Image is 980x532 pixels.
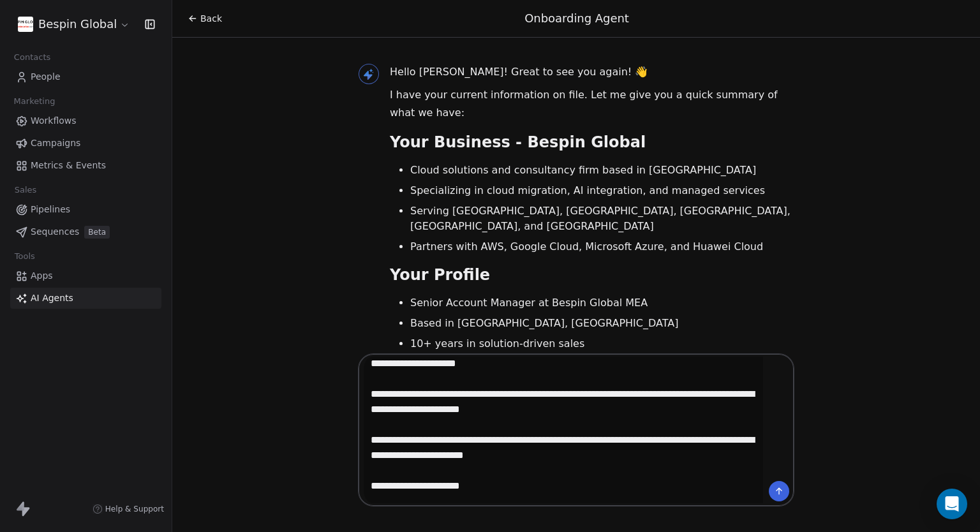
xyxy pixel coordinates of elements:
span: Metrics & Events [31,159,106,172]
li: Partners with AWS, Google Cloud, Microsoft Azure, and Huawei Cloud [410,239,794,255]
span: Contacts [8,48,56,67]
span: Onboarding Agent [524,11,629,25]
span: Apps [31,269,53,283]
span: Marketing [8,92,61,111]
span: Campaigns [31,137,80,150]
span: Workflows [31,114,77,128]
a: Apps [10,265,161,286]
a: Help & Support [93,504,164,514]
span: Beta [84,226,110,239]
span: Tools [9,247,40,266]
a: AI Agents [10,288,161,309]
a: Metrics & Events [10,155,161,176]
span: Sequences [31,225,79,239]
span: Bespin Global [38,16,117,33]
li: Based in [GEOGRAPHIC_DATA], [GEOGRAPHIC_DATA] [410,316,794,331]
h2: Your Business - Bespin Global [390,132,794,152]
p: I have your current information on file. Let me give you a quick summary of what we have: [390,86,794,122]
li: Cloud solutions and consultancy firm based in [GEOGRAPHIC_DATA] [410,163,794,178]
span: People [31,70,61,84]
a: SequencesBeta [10,221,161,242]
span: Pipelines [31,203,70,216]
span: Sales [9,181,42,200]
span: AI Agents [31,292,73,305]
li: Senior Account Manager at Bespin Global MEA [410,295,794,311]
a: People [10,66,161,87]
span: Back [200,12,222,25]
h2: Your Profile [390,265,794,285]
span: Help & Support [105,504,164,514]
li: 10+ years in solution-driven sales [410,336,794,351]
p: Hello [PERSON_NAME]! Great to see you again! 👋 [390,63,794,81]
img: download.png [18,17,33,32]
a: Pipelines [10,199,161,220]
button: Bespin Global [15,13,133,35]
a: Workflows [10,110,161,131]
li: Specializing in cloud migration, AI integration, and managed services [410,183,794,198]
li: Serving [GEOGRAPHIC_DATA], [GEOGRAPHIC_DATA], [GEOGRAPHIC_DATA], [GEOGRAPHIC_DATA], and [GEOGRAPH... [410,203,794,234]
div: Open Intercom Messenger [937,489,967,519]
a: Campaigns [10,133,161,154]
